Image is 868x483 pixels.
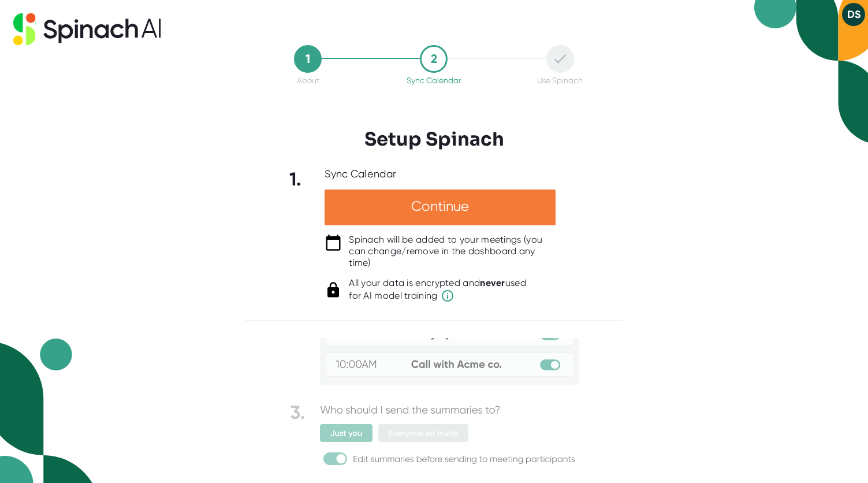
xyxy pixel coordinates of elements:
div: All your data is encrypted and used [349,277,526,303]
div: Spinach will be added to your meetings (you can change/remove in the dashboard any time) [349,234,556,269]
div: Sync Calendar [407,76,461,85]
h3: Setup Spinach [364,128,504,150]
b: never [480,277,505,288]
div: Sync Calendar [325,168,396,181]
div: About [297,76,319,85]
div: 1 [294,45,322,73]
div: Use Spinach [537,76,583,85]
img: Following steps give you control of meetings that spinach can join [290,235,579,470]
div: 2 [420,45,448,73]
div: Continue [325,190,556,225]
button: DS [842,3,865,26]
span: for AI model training [349,289,526,303]
b: 1. [289,168,302,190]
